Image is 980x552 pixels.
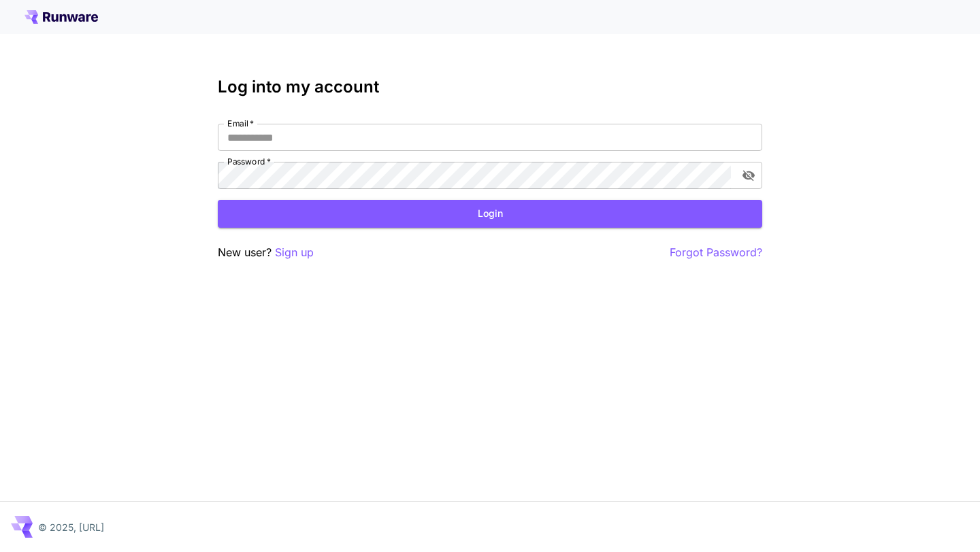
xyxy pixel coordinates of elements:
[218,77,762,97] h3: Log into my account
[670,244,762,261] button: Forgot Password?
[218,244,314,261] p: New user?
[275,244,314,261] button: Sign up
[38,520,104,534] p: © 2025, [URL]
[736,163,761,188] button: toggle password visibility
[227,118,254,129] label: Email
[227,156,271,167] label: Password
[218,200,762,228] button: Login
